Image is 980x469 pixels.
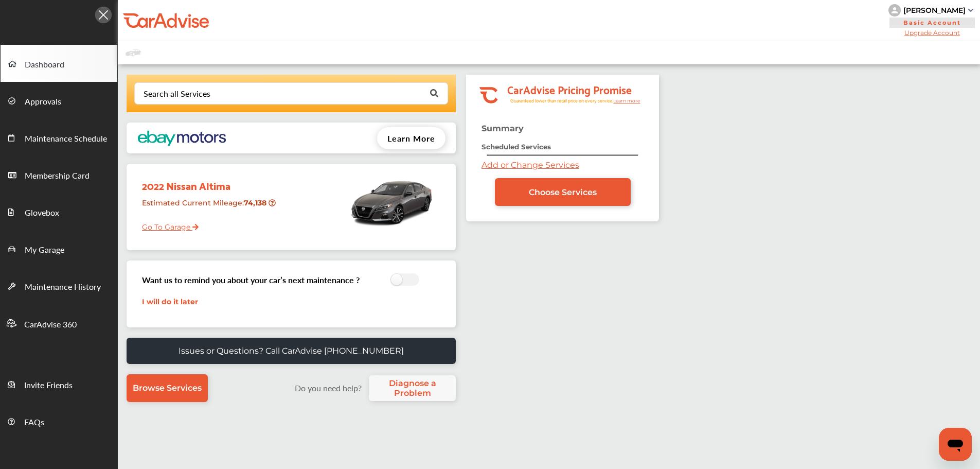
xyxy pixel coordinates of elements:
a: I will do it later [142,297,198,306]
span: Dashboard [25,58,64,72]
a: My Garage [1,230,117,267]
a: Glovebox [1,193,117,230]
h3: Want us to remind you about your car’s next maintenance ? [142,274,360,286]
span: Glovebox [25,206,59,220]
a: Maintenance Schedule [1,119,117,156]
a: Issues or Questions? Call CarAdvise [PHONE_NUMBER] [127,338,456,364]
span: Diagnose a Problem [374,378,451,398]
span: Basic Account [889,18,975,28]
div: Search all Services [144,90,210,98]
span: Browse Services [133,383,202,393]
a: Browse Services [127,374,208,402]
a: Approvals [1,82,117,119]
img: sCxJUJ+qAmfqhQGDUl18vwLg4ZYJ6CxN7XmbOMBAAAAAElFTkSuQmCC [968,9,973,12]
span: Maintenance History [25,281,101,294]
strong: Summary [482,124,524,133]
a: Diagnose a Problem [369,375,456,401]
span: Approvals [25,95,61,109]
strong: Scheduled Services [482,143,551,151]
a: Go To Garage [134,215,199,234]
a: Maintenance History [1,267,117,304]
a: Choose Services [495,178,631,206]
span: Learn More [387,132,435,144]
span: Upgrade Account [888,29,976,37]
img: knH8PDtVvWoAbQRylUukY18CTiRevjo20fAtgn5MLBQj4uumYvk2MzTtcAIzfGAtb1XOLVMAvhLuqoNAbL4reqehy0jehNKdM... [888,4,901,16]
div: Estimated Current Mileage : [134,194,285,220]
img: mobile_14841_st0640_046.png [348,169,435,236]
span: Invite Friends [24,379,73,392]
tspan: Learn more [613,98,640,103]
span: CarAdvise 360 [24,318,77,332]
div: 2022 Nissan Altima [134,169,285,194]
span: Maintenance Schedule [25,132,107,146]
span: My Garage [25,244,64,257]
span: Membership Card [25,169,90,183]
span: Choose Services [529,187,597,197]
tspan: CarAdvise Pricing Promise [507,80,632,98]
iframe: Button to launch messaging window [939,428,972,461]
a: Dashboard [1,45,117,82]
p: Issues or Questions? Call CarAdvise [PHONE_NUMBER] [179,346,404,356]
a: Membership Card [1,156,117,193]
strong: 74,138 [244,198,269,207]
div: [PERSON_NAME] [903,6,966,15]
tspan: Guaranteed lower than retail price on every service. [510,97,613,104]
label: Do you need help? [290,382,366,394]
span: FAQs [24,416,44,429]
a: Add or Change Services [482,160,579,170]
img: Icon.5fd9dcc7.svg [95,7,112,23]
img: placeholder_car.fcab19be.svg [126,46,141,59]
